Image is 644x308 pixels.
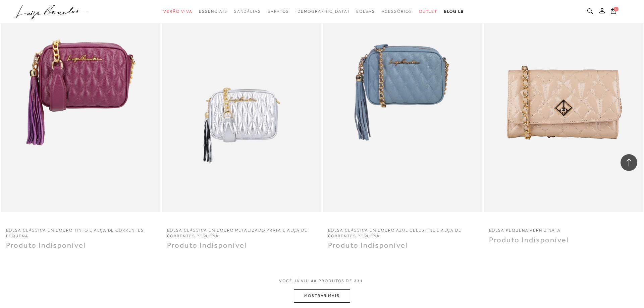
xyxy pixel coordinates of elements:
[163,5,192,18] a: categoryNavScreenReaderText
[382,9,412,14] span: Acessórios
[167,241,247,249] span: Produto Indisponível
[279,279,365,283] span: VOCÊ JÁ VIU PRODUTOS DE
[356,5,375,18] a: categoryNavScreenReaderText
[323,224,482,239] a: BOLSA CLÁSSICA EM COURO AZUL CELESTINE E ALÇA DE CORRENTES PEQUENA
[268,5,289,18] a: categoryNavScreenReaderText
[614,7,619,11] span: 0
[199,5,227,18] a: categoryNavScreenReaderText
[356,9,375,14] span: Bolsas
[328,241,408,249] span: Produto Indisponível
[382,5,412,18] a: categoryNavScreenReaderText
[199,9,227,14] span: Essenciais
[268,9,289,14] span: Sapatos
[419,9,438,14] span: Outlet
[489,236,569,244] span: Produto Indisponível
[419,5,438,18] a: categoryNavScreenReaderText
[296,9,350,14] span: [DEMOGRAPHIC_DATA]
[354,279,363,283] span: 231
[234,9,261,14] span: Sandálias
[484,224,643,233] a: BOLSA PEQUENA VERNIZ NATA
[163,9,192,14] span: Verão Viva
[294,289,350,302] button: MOSTRAR MAIS
[609,7,618,16] button: 0
[1,224,160,239] a: BOLSA CLÁSSICA EM COURO TINTO E ALÇA DE CORRENTES PEQUENA
[162,224,321,239] a: BOLSA CLÁSSICA EM COURO METALIZADO PRATA E ALÇA DE CORRENTES PEQUENA
[311,279,317,283] span: 48
[444,9,464,14] span: BLOG LB
[6,241,86,249] span: Produto Indisponível
[444,5,464,18] a: BLOG LB
[234,5,261,18] a: categoryNavScreenReaderText
[296,5,350,18] a: noSubCategoriesText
